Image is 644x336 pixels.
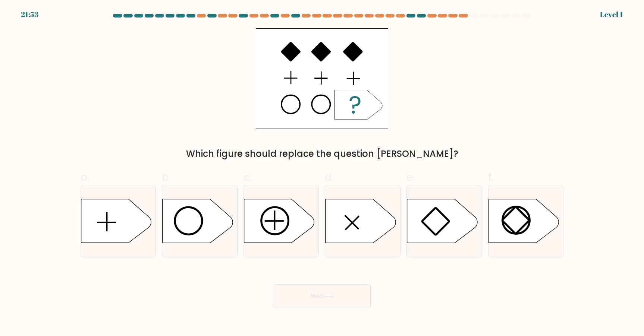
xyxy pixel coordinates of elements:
div: 21:53 [21,9,38,20]
span: b. [162,170,171,184]
span: d. [325,170,334,184]
span: e. [406,170,415,184]
button: Next [274,284,371,308]
span: f. [488,170,493,184]
div: Level 1 [600,9,623,20]
div: Which figure should replace the question [PERSON_NAME]? [85,147,559,161]
span: c. [244,170,252,184]
span: a. [81,170,89,184]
